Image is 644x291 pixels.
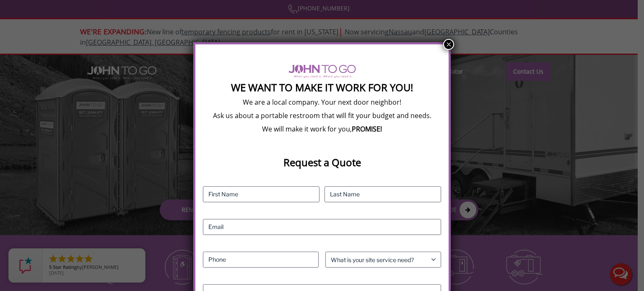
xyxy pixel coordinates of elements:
p: Ask us about a portable restroom that will fit your budget and needs. [203,111,441,120]
input: Email [203,219,441,235]
input: First Name [203,186,319,202]
button: Close [443,39,454,50]
strong: Request a Quote [283,155,361,169]
b: PROMISE! [352,124,382,134]
input: Last Name [325,186,441,202]
img: logo of viptogo [288,64,356,78]
p: We will make it work for you, [203,124,441,134]
p: We are a local company. Your next door neighbor! [203,98,441,107]
strong: We Want To Make It Work For You! [231,80,413,94]
input: Phone [203,252,319,268]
